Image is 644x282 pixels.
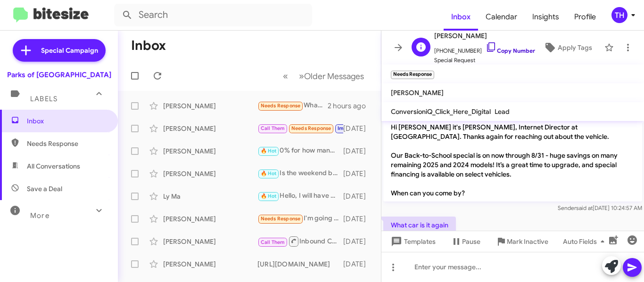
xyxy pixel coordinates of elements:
[257,191,343,201] div: Hello, I will have one of my Specialist reached out to you.
[261,170,277,177] span: 🔥 Hot
[283,70,288,82] span: «
[381,233,443,250] button: Templates
[558,39,592,56] span: Apply Tags
[343,214,373,224] div: [DATE]
[603,7,634,23] button: TH
[555,233,616,250] button: Auto Fields
[13,39,106,62] a: Special Campaign
[30,95,58,103] span: Labels
[163,192,257,201] div: Ly Ma
[163,237,257,246] div: [PERSON_NAME]
[338,125,362,131] span: Important
[444,3,478,31] a: Inbox
[391,71,434,79] small: Needs Response
[507,233,548,250] span: Mark Inactive
[343,146,373,156] div: [DATE]
[434,41,535,56] span: [PHONE_NUMBER]
[131,38,166,53] h1: Inbox
[558,204,642,211] span: Sender [DATE] 10:24:57 AM
[257,235,343,247] div: Inbound Call
[343,192,373,201] div: [DATE]
[257,213,343,224] div: I'm going with Honda. [PERSON_NAME] has way too many recalls and now they got a recall on the 1.5...
[277,66,294,86] button: Previous
[291,125,331,131] span: Needs Response
[383,217,456,234] p: What car is it again
[7,70,111,80] div: Parks of [GEOGRAPHIC_DATA]
[293,66,370,86] button: Next
[343,124,373,133] div: [DATE]
[27,139,107,148] span: Needs Response
[163,124,257,133] div: [PERSON_NAME]
[611,7,627,23] div: TH
[261,239,285,245] span: Call Them
[525,3,567,31] a: Insights
[163,259,257,269] div: [PERSON_NAME]
[299,70,304,82] span: »
[576,204,593,211] span: said at
[535,39,600,56] button: Apply Tags
[495,107,510,116] span: Lead
[41,46,98,55] span: Special Campaign
[261,193,277,199] span: 🔥 Hot
[443,233,488,250] button: Pause
[462,233,480,250] span: Pause
[304,71,364,81] span: Older Messages
[261,216,301,222] span: Needs Response
[563,233,608,250] span: Auto Fields
[257,100,328,111] div: What car is it again
[163,146,257,156] div: [PERSON_NAME]
[261,125,285,131] span: Call Them
[261,148,277,154] span: 🔥 Hot
[391,107,491,116] span: ConversioniQ_Click_Here_Digital
[163,101,257,111] div: [PERSON_NAME]
[389,233,436,250] span: Templates
[163,169,257,178] div: [PERSON_NAME]
[383,119,642,201] p: Hi [PERSON_NAME] it's [PERSON_NAME], Internet Director at [GEOGRAPHIC_DATA]. Thanks again for rea...
[434,56,535,65] span: Special Request
[567,3,603,31] a: Profile
[257,168,343,179] div: Is the weekend better for you?
[257,123,343,134] div: Feel free to call me back now
[343,237,373,246] div: [DATE]
[343,259,373,269] div: [DATE]
[343,169,373,178] div: [DATE]
[30,211,50,220] span: More
[278,66,370,86] nav: Page navigation example
[27,184,62,193] span: Save a Deal
[434,30,535,41] span: [PERSON_NAME]
[261,103,301,109] span: Needs Response
[257,259,343,269] div: [URL][DOMAIN_NAME]
[488,233,556,250] button: Mark Inactive
[27,161,80,171] span: All Conversations
[27,116,107,126] span: Inbox
[391,89,444,97] span: [PERSON_NAME]
[163,214,257,224] div: [PERSON_NAME]
[328,101,373,111] div: 2 hours ago
[486,47,535,54] a: Copy Number
[257,145,343,156] div: 0% for how many months?
[478,3,525,31] a: Calendar
[114,4,312,26] input: Search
